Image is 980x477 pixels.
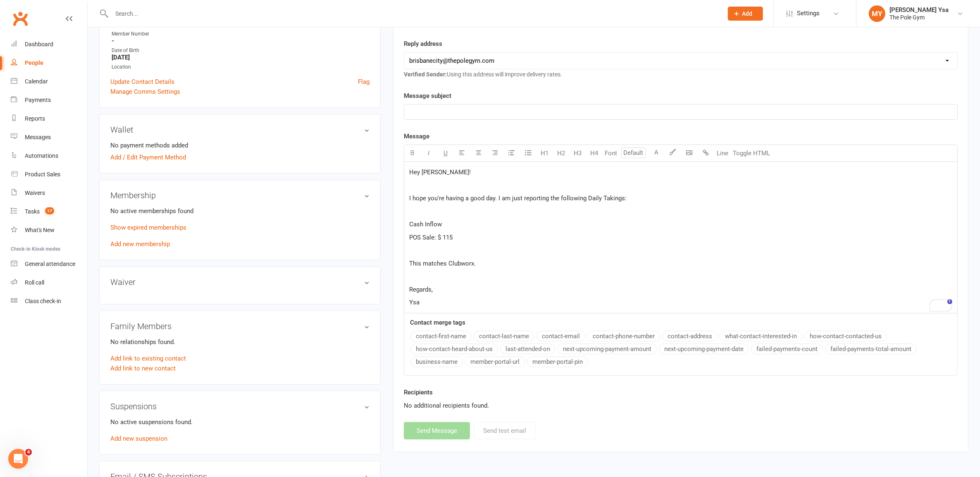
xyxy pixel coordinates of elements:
[621,147,646,158] input: Default
[25,78,48,85] div: Calendar
[110,87,180,97] a: Manage Comms Settings
[45,207,54,214] span: 17
[558,344,657,354] button: next-upcoming-payment-amount
[409,286,433,293] span: Regards,
[720,331,802,342] button: what-contact-interested-in
[409,260,476,267] span: This matches Clubworx.
[410,318,465,327] label: Contact merge tags
[11,128,87,147] a: Messages
[110,140,370,150] li: No payment methods added
[500,344,556,354] button: last-attended-on
[659,344,749,354] button: next-upcoming-payment-date
[410,344,498,354] button: how-contact-heard-about-us
[11,184,87,202] a: Waivers
[11,202,87,221] a: Tasks 17
[404,71,447,78] strong: Verified Sender:
[410,356,463,367] button: business-name
[714,145,731,161] button: Line
[889,6,949,14] div: [PERSON_NAME] Ysa
[110,363,176,373] a: Add link to new contact
[110,152,186,162] a: Add / Edit Payment Method
[409,234,453,241] span: POS Sale: $ 115
[570,145,586,161] button: H3
[10,8,31,29] a: Clubworx
[25,208,40,215] div: Tasks
[804,331,887,342] button: how-contact-contacted-us
[11,72,87,91] a: Calendar
[409,299,420,306] span: Ysa
[11,35,87,54] a: Dashboard
[25,171,60,178] div: Product Sales
[110,240,170,248] a: Add new membership
[25,134,51,140] div: Messages
[404,39,442,49] label: Reply address
[110,224,186,231] a: Show expired memberships
[110,278,370,287] h3: Waiver
[25,41,53,47] div: Dashboard
[728,7,763,21] button: Add
[662,331,718,342] button: contact-address
[112,30,370,38] div: Member Number
[110,417,370,427] p: No active suspensions found.
[11,273,87,292] a: Roll call
[25,190,45,196] div: Waivers
[11,221,87,240] a: What's New
[112,63,370,71] div: Location
[110,77,174,87] a: Update Contact Details
[25,97,51,103] div: Payments
[587,331,660,342] button: contact-phone-number
[110,337,370,347] p: No relationships found.
[25,298,61,304] div: Class check-in
[11,54,87,72] a: People
[586,145,603,161] button: H4
[474,331,534,342] button: contact-last-name
[110,191,370,200] h3: Membership
[25,261,75,267] div: General attendance
[112,47,370,55] div: Date of Birth
[110,322,370,331] h3: Family Members
[409,221,442,228] span: Cash Inflow
[11,255,87,273] a: General attendance kiosk mode
[889,14,949,21] div: The Pole Gym
[404,162,957,313] div: To enrich screen reader interactions, please activate Accessibility in Grammarly extension settings
[112,54,370,61] strong: [DATE]
[404,401,958,411] div: No additional recipients found.
[404,131,429,141] label: Message
[797,4,820,23] span: Settings
[8,449,28,469] iframe: Intercom live chat
[825,344,917,354] button: failed-payments-total-amount
[11,292,87,311] a: Class kiosk mode
[110,206,370,216] p: No active memberships found
[648,145,665,161] button: A
[553,145,570,161] button: H2
[109,8,717,19] input: Search...
[731,145,772,161] button: Toggle HTML
[25,227,55,233] div: What's New
[358,77,370,87] a: Flag
[25,449,32,456] span: 4
[410,331,472,342] button: contact-first-name
[11,109,87,128] a: Reports
[25,115,45,122] div: Reports
[536,331,585,342] button: contact-email
[25,59,43,66] div: People
[11,91,87,109] a: Payments
[112,37,370,45] strong: -
[110,354,186,363] a: Add link to existing contact
[742,10,753,17] span: Add
[869,5,885,22] div: MY
[110,125,370,134] h3: Wallet
[409,195,627,202] span: I hope you're having a good day. I am just reporting the following Daily Takings:
[110,435,167,442] a: Add new suspension
[437,145,454,161] button: U
[25,152,58,159] div: Automations
[465,356,525,367] button: member-portal-url
[536,145,553,161] button: H1
[751,344,823,354] button: failed-payments-count
[11,165,87,184] a: Product Sales
[25,279,44,286] div: Roll call
[110,402,370,411] h3: Suspensions
[404,91,451,101] label: Message subject
[11,147,87,165] a: Automations
[444,150,448,157] span: U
